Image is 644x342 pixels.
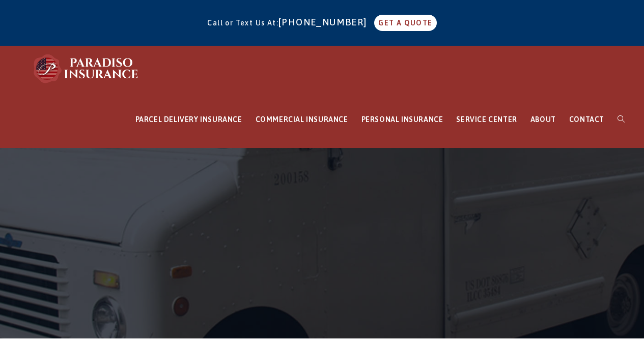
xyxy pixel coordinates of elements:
[456,115,517,123] span: SERVICE CENTER
[374,15,436,31] a: GET A QUOTE
[129,91,249,148] a: PARCEL DELIVERY INSURANCE
[530,115,556,123] span: ABOUT
[563,91,611,148] a: CONTACT
[249,91,355,148] a: COMMERCIAL INSURANCE
[31,53,143,84] img: Paradiso Insurance
[207,19,278,27] span: Call or Text Us At:
[569,115,604,123] span: CONTACT
[278,17,372,27] a: [PHONE_NUMBER]
[256,115,348,123] span: COMMERCIAL INSURANCE
[361,115,443,123] span: PERSONAL INSURANCE
[135,115,242,123] span: PARCEL DELIVERY INSURANCE
[450,91,523,148] a: SERVICE CENTER
[355,91,450,148] a: PERSONAL INSURANCE
[524,91,563,148] a: ABOUT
